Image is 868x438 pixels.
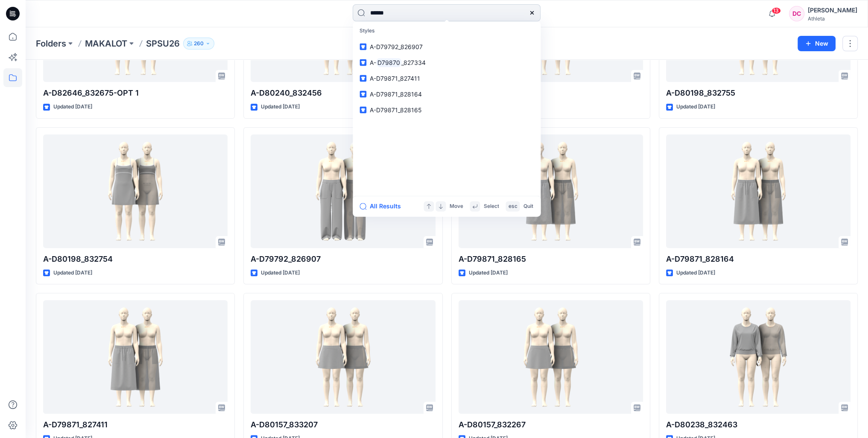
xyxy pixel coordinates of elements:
[251,300,435,414] a: A-D80157_833207
[359,201,406,211] button: All Results
[370,43,423,50] span: A-D79792_826907
[666,300,850,414] a: A-D80238_832463
[251,134,435,248] a: A-D79792_826907
[370,91,422,98] span: A-D79871_828164
[459,134,643,248] a: A-D79871_828165
[183,38,214,50] button: 260
[483,202,499,211] p: Select
[251,419,435,431] p: A-D80157_833207
[53,102,92,111] p: Updated [DATE]
[401,59,426,66] span: _827334
[146,38,180,50] p: SPSU26
[43,134,228,248] a: A-D80198_832754
[194,39,204,48] p: 260
[676,269,715,277] p: Updated [DATE]
[43,300,228,414] a: A-D79871_827411
[469,269,508,277] p: Updated [DATE]
[772,7,781,14] span: 13
[261,269,300,277] p: Updated [DATE]
[808,15,857,22] div: Athleta
[676,102,715,111] p: Updated [DATE]
[789,6,804,21] div: DC
[666,419,850,431] p: A-D80238_832463
[36,38,66,50] a: Folders
[43,419,228,431] p: A-D79871_827411
[354,70,539,86] a: A-D79871_827411
[354,39,539,55] a: A-D79792_826907
[53,269,92,277] p: Updated [DATE]
[370,59,376,66] span: A-
[370,106,422,114] span: A-D79871_828165
[459,87,643,99] p: A-D80240_830331
[523,202,533,211] p: Quit
[376,58,401,67] mark: D79870
[43,87,228,99] p: A-D82646_832675-OPT 1
[459,300,643,414] a: A-D80157_832267
[449,202,463,211] p: Move
[354,86,539,102] a: A-D79871_828164
[43,253,228,265] p: A-D80198_832754
[251,87,435,99] p: A-D80240_832456
[808,5,857,15] div: [PERSON_NAME]
[370,75,420,82] span: A-D79871_827411
[354,55,539,70] a: A-D79870_827334
[508,202,517,211] p: esc
[85,38,127,50] a: MAKALOT
[666,87,850,99] p: A-D80198_832755
[354,102,539,118] a: A-D79871_828165
[459,253,643,265] p: A-D79871_828165
[354,23,539,39] p: Styles
[251,253,435,265] p: A-D79792_826907
[261,102,300,111] p: Updated [DATE]
[666,253,850,265] p: A-D79871_828164
[459,419,643,431] p: A-D80157_832267
[798,36,836,51] button: New
[666,134,850,248] a: A-D79871_828164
